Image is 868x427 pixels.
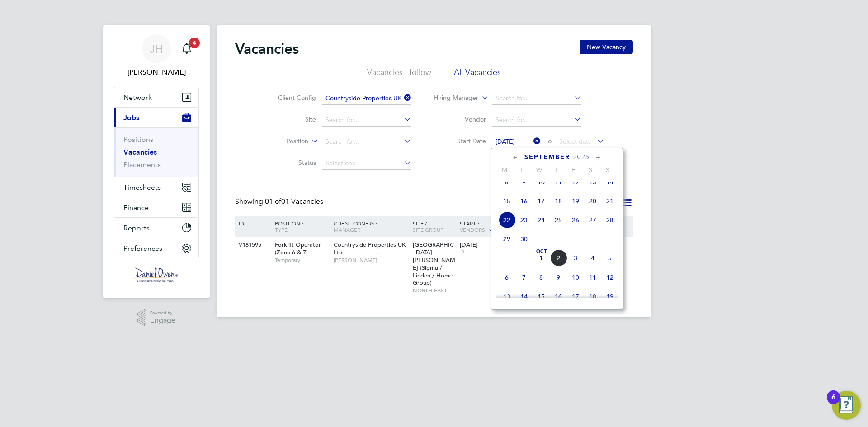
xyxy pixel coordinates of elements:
[189,38,200,48] span: 4
[550,174,567,191] span: 11
[565,166,582,174] span: F
[150,43,163,55] span: JH
[601,174,618,191] span: 14
[235,197,325,206] div: Showing
[114,238,198,258] button: Preferences
[264,94,316,102] label: Client Config
[150,317,175,324] span: Engage
[322,157,411,170] input: Select one
[236,216,268,231] div: ID
[498,174,515,191] span: 8
[460,226,485,233] span: Vendors
[582,166,599,174] span: S
[601,211,618,229] span: 28
[150,309,175,317] span: Powered by
[123,183,161,192] span: Timesheets
[434,115,486,123] label: Vendor
[426,94,478,103] label: Hiring Manager
[235,40,299,58] h2: Vacancies
[515,174,533,191] span: 9
[114,218,198,238] button: Reports
[123,93,152,102] span: Network
[513,166,530,174] span: T
[530,166,547,174] span: W
[533,174,550,191] span: 10
[831,397,835,409] div: 6
[524,153,570,161] span: September
[413,241,455,286] span: [GEOGRAPHIC_DATA][PERSON_NAME] (Sigma / Linden / Home Group)
[601,288,618,305] span: 19
[114,197,198,217] button: Finance
[573,153,590,161] span: 2025
[410,216,458,237] div: Site /
[322,136,411,148] input: Search for...
[567,192,584,210] span: 19
[550,288,567,305] span: 16
[601,192,618,210] span: 21
[123,244,162,253] span: Preferences
[460,241,519,249] div: [DATE]
[498,230,515,248] span: 29
[533,269,550,286] span: 8
[123,160,161,169] a: Placements
[533,249,550,267] span: 1
[275,257,329,264] span: Temporary
[580,40,633,54] button: New Vacancy
[550,249,567,267] span: 2
[515,269,533,286] span: 7
[134,267,179,282] img: danielowen-logo-retina.png
[495,137,515,145] span: [DATE]
[114,87,198,107] button: Network
[601,249,618,267] span: 5
[550,211,567,229] span: 25
[265,197,281,206] span: 01 of
[264,115,316,123] label: Site
[123,224,150,232] span: Reports
[550,192,567,210] span: 18
[567,249,584,267] span: 3
[103,25,210,298] nav: Main navigation
[114,127,198,177] div: Jobs
[584,269,601,286] span: 11
[256,137,308,146] label: Position
[515,192,533,210] span: 16
[533,249,550,254] span: Oct
[584,211,601,229] span: 27
[268,216,331,237] div: Position /
[114,177,198,197] button: Timesheets
[178,34,196,63] a: 4
[515,288,533,305] span: 14
[492,92,581,105] input: Search for...
[123,135,153,144] a: Positions
[547,166,565,174] span: T
[498,211,515,229] span: 22
[498,288,515,305] span: 13
[413,287,456,294] span: NORTH-EAST
[567,288,584,305] span: 17
[137,309,176,326] a: Powered byEngage
[454,67,501,83] li: All Vacancies
[331,216,410,237] div: Client Config /
[114,267,199,282] a: Go to home page
[533,211,550,229] span: 24
[498,192,515,210] span: 15
[322,114,411,127] input: Search for...
[601,269,618,286] span: 12
[559,137,592,145] span: Select date
[542,135,554,147] span: To
[275,241,321,256] span: Forklift Operator (Zone 6 & 7)
[498,269,515,286] span: 6
[123,113,139,122] span: Jobs
[567,269,584,286] span: 10
[123,203,149,212] span: Finance
[275,226,288,233] span: Type
[458,216,521,238] div: Start /
[496,166,513,174] span: M
[584,192,601,210] span: 20
[434,137,486,145] label: Start Date
[334,241,406,256] span: Countryside Properties UK Ltd
[567,211,584,229] span: 26
[515,211,533,229] span: 23
[492,114,581,127] input: Search for...
[567,174,584,191] span: 12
